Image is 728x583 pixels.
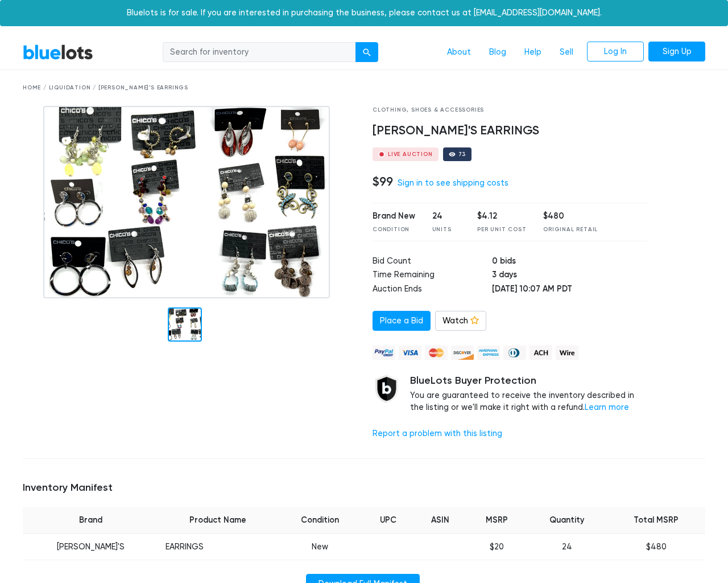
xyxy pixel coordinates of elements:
th: Brand [23,507,159,533]
th: Quantity [527,507,607,533]
img: discover-82be18ecfda2d062aad2762c1ca80e2d36a4073d45c9e0ffae68cd515fbd3d32.png [451,346,474,360]
div: Units [432,225,461,234]
td: 3 days [492,269,647,283]
a: Sign Up [648,42,705,62]
td: EARRINGS [159,533,276,560]
a: Sign in to see shipping costs [398,178,508,188]
td: [DATE] 10:07 AM PDT [492,283,647,297]
div: Condition [373,225,415,234]
img: buyer_protection_shield-3b65640a83011c7d3ede35a8e5a80bfdfaa6a97447f0071c1475b91a4b0b3d01.png [373,375,401,403]
a: Help [515,42,551,63]
img: ach-b7992fed28a4f97f893c574229be66187b9afb3f1a8d16a4691d3d3140a8ab00.png [530,346,552,360]
div: Per Unit Cost [477,225,526,234]
img: 904de3e7-2821-4770-9d7c-ee8408cce36e-1760169953.png [43,106,330,298]
th: ASIN [413,507,467,533]
th: Condition [276,507,363,533]
div: Clothing, Shoes & Accessories [373,106,647,114]
a: Sell [551,42,582,63]
a: Place a Bid [373,311,431,331]
a: Log In [587,42,644,62]
div: 24 [432,210,461,223]
div: Original Retail [543,225,598,234]
div: 73 [458,151,466,157]
a: Watch [435,311,486,331]
td: $480 [607,533,705,560]
img: american_express-ae2a9f97a040b4b41f6397f7637041a5861d5f99d0716c09922aba4e24c8547d.png [477,346,500,360]
img: paypal_credit-80455e56f6e1299e8d57f40c0dcee7b8cd4ae79b9eccbfc37e2480457ba36de9.png [373,346,395,360]
a: BlueLots [23,44,93,60]
a: Report a problem with this listing [373,429,502,438]
h4: $99 [373,174,393,189]
div: Home / Liquidation / [PERSON_NAME]'S EARRINGS [23,84,705,92]
div: You are guaranteed to receive the inventory described in the listing or we'll make it right with ... [410,375,647,414]
td: New [276,533,363,560]
div: Live Auction [388,151,433,157]
a: Learn more [585,403,629,412]
td: $20 [466,533,526,560]
h5: BlueLots Buyer Protection [410,375,647,387]
img: mastercard-42073d1d8d11d6635de4c079ffdb20a4f30a903dc55d1612383a1b395dd17f39.png [425,346,448,360]
div: Brand New [373,210,415,223]
td: Time Remaining [373,269,492,283]
a: About [438,42,480,63]
h4: [PERSON_NAME]'S EARRINGS [373,124,647,138]
th: Total MSRP [607,507,705,533]
td: 0 bids [492,255,647,269]
a: Blog [480,42,515,63]
img: diners_club-c48f30131b33b1bb0e5d0e2dbd43a8bea4cb12cb2961413e2f4250e06c020426.png [503,346,526,360]
input: Search for inventory [163,42,356,63]
img: visa-79caf175f036a155110d1892330093d4c38f53c55c9ec9e2c3a54a56571784bb.png [399,346,421,360]
h5: Inventory Manifest [23,482,705,494]
td: Auction Ends [373,283,492,297]
td: 24 [527,533,607,560]
th: UPC [363,507,413,533]
th: Product Name [159,507,276,533]
div: $4.12 [477,210,526,223]
div: $480 [543,210,598,223]
td: Bid Count [373,255,492,269]
td: [PERSON_NAME]'S [23,533,159,560]
th: MSRP [466,507,526,533]
img: wire-908396882fe19aaaffefbd8e17b12f2f29708bd78693273c0e28e3a24408487f.png [556,346,578,360]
